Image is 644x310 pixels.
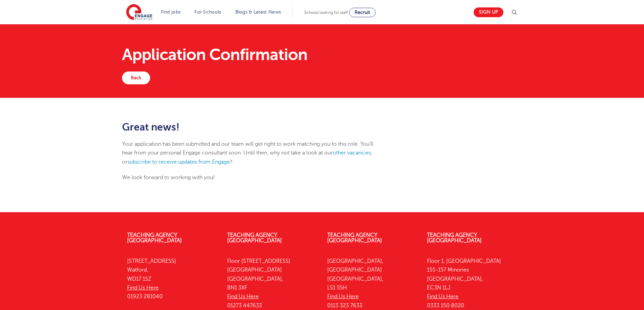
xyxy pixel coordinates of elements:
[127,257,217,301] p: [STREET_ADDRESS] Watford, WD17 1SZ 01923 281040
[327,257,417,310] p: [GEOGRAPHIC_DATA], [GEOGRAPHIC_DATA] [GEOGRAPHIC_DATA], LS1 5SH 0113 323 7633
[235,9,281,15] a: Blogs & Latest News
[355,10,370,15] span: Recruit
[327,293,359,300] a: Find Us Here
[122,121,385,133] h2: Great news!
[122,173,385,182] p: We look forward to working with you!
[227,232,282,244] a: Teaching Agency [GEOGRAPHIC_DATA]
[122,72,150,84] a: Back
[349,8,376,17] a: Recruit
[161,9,181,15] a: Find jobs
[126,4,152,21] img: Engage Education
[333,150,371,156] a: other vacancies
[127,285,159,291] a: Find Us Here
[427,257,517,310] p: Floor 1, [GEOGRAPHIC_DATA] 155-157 Minories [GEOGRAPHIC_DATA], EC3N 1LJ 0333 150 8020
[122,140,385,166] p: Your application has been submitted and our team will get right to work matching you to this role...
[427,232,482,244] a: Teaching Agency [GEOGRAPHIC_DATA]
[127,232,182,244] a: Teaching Agency [GEOGRAPHIC_DATA]
[327,232,382,244] a: Teaching Agency [GEOGRAPHIC_DATA]
[227,293,259,300] a: Find Us Here
[474,7,503,17] a: Sign up
[194,9,221,15] a: For Schools
[304,10,348,15] span: Schools looking for staff
[122,47,522,63] h1: Application Confirmation
[127,159,230,165] a: subscribe to receive updates from Engage
[227,257,317,310] p: Floor [STREET_ADDRESS] [GEOGRAPHIC_DATA] [GEOGRAPHIC_DATA], BN1 3XF 01273 447633
[427,293,458,300] a: Find Us Here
